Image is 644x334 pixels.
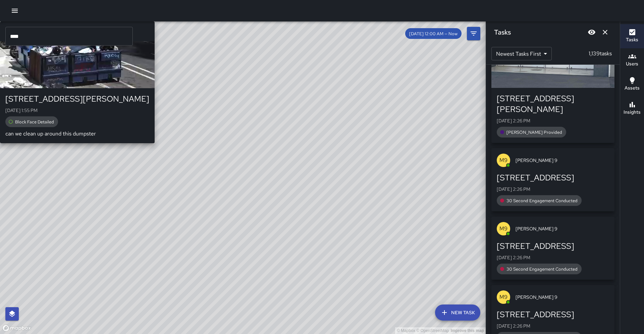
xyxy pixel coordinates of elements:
span: Block Face Detailed [11,119,58,125]
p: [DATE] 2:26 PM [497,254,609,261]
button: Filters [467,27,480,40]
p: can we clean up around this dumpster [5,130,149,138]
p: 1,139 tasks [586,50,614,58]
button: New Task [435,304,480,321]
div: [STREET_ADDRESS] [497,241,609,252]
p: M9 [499,225,507,233]
span: 30 Second Engagement Conducted [502,266,582,272]
span: 30 Second Engagement Conducted [502,198,582,204]
span: [DATE] 12:00 AM — Now [405,31,462,37]
span: [PERSON_NAME] 9 [516,157,609,164]
p: [DATE] 2:26 PM [497,323,609,329]
button: Insights [620,97,644,121]
div: [STREET_ADDRESS] [497,172,609,183]
button: Users [620,48,644,72]
span: [PERSON_NAME] Provided [502,129,566,135]
p: [DATE] 2:26 PM [497,186,609,192]
span: [PERSON_NAME] 9 [516,294,609,300]
div: [STREET_ADDRESS][PERSON_NAME] [497,93,609,115]
h6: Tasks [626,36,638,44]
p: M9 [499,156,507,164]
p: [DATE] 2:26 PM [497,117,609,124]
div: [STREET_ADDRESS] [497,309,609,320]
h6: Insights [624,109,641,116]
h6: Assets [625,85,640,92]
span: [PERSON_NAME] 9 [516,225,609,232]
button: Blur [585,25,598,39]
h6: Users [626,60,638,68]
p: M9 [499,293,507,301]
div: [STREET_ADDRESS][PERSON_NAME] [5,94,149,104]
button: Tasks [620,24,644,48]
button: Dismiss [598,25,612,39]
button: Assets [620,72,644,97]
div: Newest Tasks First [491,47,552,60]
button: H9Hotel 9[STREET_ADDRESS][PERSON_NAME][DATE] 2:26 PM[PERSON_NAME] Provided [491,17,614,143]
button: M9[PERSON_NAME] 9[STREET_ADDRESS][DATE] 2:26 PM30 Second Engagement Conducted [491,148,614,211]
h6: Tasks [494,27,511,38]
p: [DATE] 1:55 PM [5,107,149,114]
button: M9[PERSON_NAME] 9[STREET_ADDRESS][DATE] 2:26 PM30 Second Engagement Conducted [491,217,614,280]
